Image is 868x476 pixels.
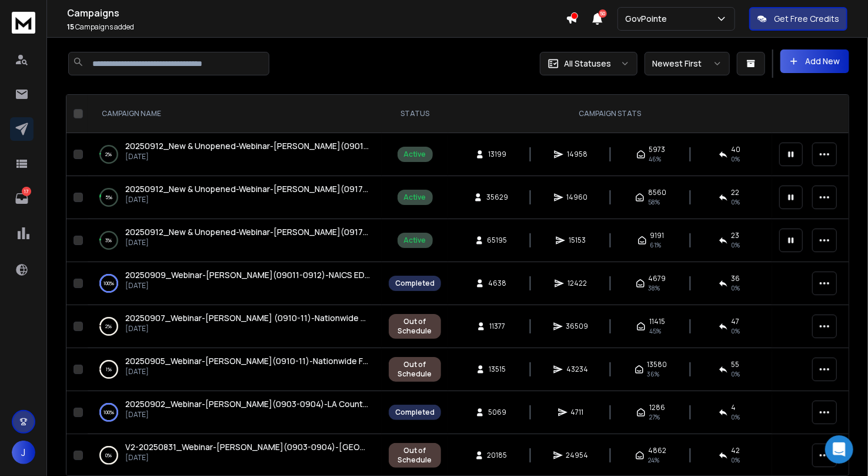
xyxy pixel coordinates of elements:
[125,140,370,152] a: 20250912_New & Unopened-Webinar-[PERSON_NAME](09017-18)-NAICS EDU Support - Nationwide Contracts
[106,234,112,246] p: 3 %
[486,193,508,202] span: 35629
[749,7,847,31] button: Get Free Credits
[125,269,496,280] span: 20250909_Webinar-[PERSON_NAME](09011-0912)-NAICS EDU Support - Nationwide Contracts
[780,49,849,73] button: Add New
[732,317,740,326] span: 47
[489,322,505,331] span: 11377
[625,13,672,25] p: GovPointe
[732,274,740,283] span: 36
[125,398,489,409] span: 20250902_Webinar-[PERSON_NAME](0903-0904)-LA County Public Works & Health Services
[395,317,435,336] div: Out of Schedule
[566,365,588,374] span: 43234
[125,281,370,290] p: [DATE]
[569,236,586,245] span: 15153
[732,240,740,250] span: 0 %
[732,455,740,465] span: 0 %
[67,22,74,32] span: 15
[488,279,506,288] span: 4638
[566,322,589,331] span: 36509
[732,403,736,412] span: 4
[774,13,839,25] p: Get Free Credits
[88,95,382,133] th: CAMPAIGN NAME
[648,197,660,207] span: 58 %
[647,369,660,379] span: 36 %
[649,274,666,283] span: 4679
[125,238,370,247] p: [DATE]
[649,283,660,293] span: 38 %
[125,355,460,366] span: 20250905_Webinar-[PERSON_NAME](0910-11)-Nationwide Facility Support Contracts
[732,326,740,336] span: 0 %
[125,324,370,333] p: [DATE]
[125,312,370,324] a: 20250907_Webinar-[PERSON_NAME] (0910-11)-Nationwide Marketing Support Contracts
[395,408,435,417] div: Completed
[404,193,426,202] div: Active
[649,326,661,336] span: 45 %
[567,279,587,288] span: 12422
[88,176,382,219] td: 5%20250912_New & Unopened-Webinar-[PERSON_NAME](0917-18)-Nationwide Marketing Support Contracts[D...
[125,183,370,195] a: 20250912_New & Unopened-Webinar-[PERSON_NAME](0917-18)-Nationwide Marketing Support Contracts
[732,360,740,369] span: 55
[88,348,382,391] td: 1%20250905_Webinar-[PERSON_NAME](0910-11)-Nationwide Facility Support Contracts[DATE]
[732,283,740,293] span: 0 %
[649,317,665,326] span: 11415
[395,279,435,288] div: Completed
[382,95,448,133] th: STATUS
[125,453,370,462] p: [DATE]
[599,9,607,18] span: 50
[67,22,566,32] p: Campaigns added
[10,187,34,210] a: 17
[649,403,665,412] span: 1286
[732,412,740,422] span: 0 %
[732,145,741,154] span: 40
[125,355,370,367] a: 20250905_Webinar-[PERSON_NAME](0910-11)-Nationwide Facility Support Contracts
[488,236,508,245] span: 65195
[88,133,382,176] td: 2%20250912_New & Unopened-Webinar-[PERSON_NAME](09017-18)-NAICS EDU Support - Nationwide Contract...
[395,360,435,379] div: Out of Schedule
[567,150,587,159] span: 14958
[732,197,740,207] span: 0 %
[125,269,370,281] a: 20250909_Webinar-[PERSON_NAME](09011-0912)-NAICS EDU Support - Nationwide Contracts
[647,360,667,369] span: 13580
[404,236,426,245] div: Active
[645,52,730,75] button: Newest First
[732,154,740,164] span: 0 %
[125,226,370,238] a: 20250912_New & Unopened-Webinar-[PERSON_NAME](0917-18)-Nationwide Facility Support Contracts
[125,410,370,419] p: [DATE]
[566,451,589,460] span: 24954
[649,412,660,422] span: 27 %
[104,406,114,418] p: 100 %
[125,226,529,237] span: 20250912_New & Unopened-Webinar-[PERSON_NAME](0917-18)-Nationwide Facility Support Contracts
[489,365,506,374] span: 13515
[12,441,35,464] button: J
[732,188,740,197] span: 22
[88,219,382,262] td: 3%20250912_New & Unopened-Webinar-[PERSON_NAME](0917-18)-Nationwide Facility Support Contracts[DATE]
[67,6,566,20] h1: Campaigns
[395,446,435,465] div: Out of Schedule
[125,195,370,204] p: [DATE]
[104,277,114,289] p: 100 %
[648,455,659,465] span: 24 %
[648,446,666,455] span: 4862
[106,320,112,332] p: 2 %
[488,150,506,159] span: 13199
[732,446,740,455] span: 42
[448,95,772,133] th: CAMPAIGN STATS
[125,441,370,453] a: V2-20250831_Webinar-[PERSON_NAME](0903-0904)-[GEOGRAPHIC_DATA] (ISD) RFP-[US_STATE]
[488,451,508,460] span: 20185
[732,231,740,240] span: 23
[22,187,31,196] p: 17
[12,12,35,34] img: logo
[106,449,112,461] p: 0 %
[125,140,555,151] span: 20250912_New & Unopened-Webinar-[PERSON_NAME](09017-18)-NAICS EDU Support - Nationwide Contracts
[571,408,584,417] span: 4711
[88,262,382,305] td: 100%20250909_Webinar-[PERSON_NAME](09011-0912)-NAICS EDU Support - Nationwide Contracts[DATE]
[125,183,542,194] span: 20250912_New & Unopened-Webinar-[PERSON_NAME](0917-18)-Nationwide Marketing Support Contracts
[732,369,740,379] span: 0 %
[825,435,853,464] div: Open Intercom Messenger
[88,391,382,434] td: 100%20250902_Webinar-[PERSON_NAME](0903-0904)-LA County Public Works & Health Services[DATE]
[125,398,370,410] a: 20250902_Webinar-[PERSON_NAME](0903-0904)-LA County Public Works & Health Services
[125,367,370,376] p: [DATE]
[650,231,665,240] span: 9191
[106,148,112,160] p: 2 %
